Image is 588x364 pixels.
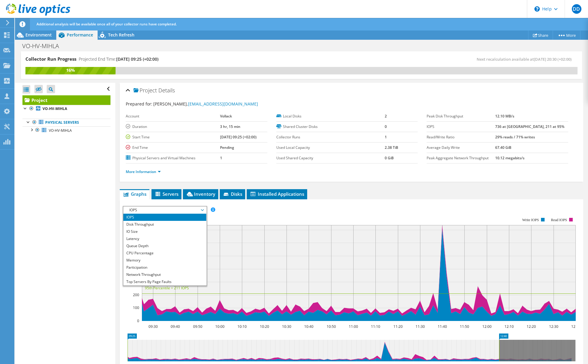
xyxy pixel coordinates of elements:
label: Collector Runs [276,134,385,140]
text: 95th Percentile = 211 IOPS [145,285,189,290]
text: 09:50 [193,324,202,329]
label: Average Daily Write [427,145,495,151]
a: VO-HV-MIHLA [22,105,110,113]
text: 11:10 [371,324,380,329]
text: 09:40 [170,324,180,329]
b: 12.10 MB/s [495,114,514,119]
b: 3 hr, 15 min [220,124,240,129]
b: Pending [220,145,234,150]
text: 10:00 [215,324,224,329]
li: Latency [123,235,206,242]
li: Participation [123,264,206,271]
b: 736 at [GEOGRAPHIC_DATA], 211 at 95% [495,124,564,129]
a: More Information [126,169,161,174]
label: Shared Cluster Disks [276,124,385,130]
span: Project [134,88,157,94]
text: 10:40 [304,324,313,329]
text: 12:30 [549,324,558,329]
label: Peak Disk Throughput [427,113,495,119]
span: Inventory [186,191,215,197]
text: 10:30 [282,324,291,329]
label: Used Shared Capacity [276,155,385,161]
b: 0 [385,124,387,129]
span: [DATE] 09:25 (+02:00) [116,56,158,62]
text: 11:20 [393,324,402,329]
li: Network Throughput [123,271,206,278]
b: 2 [385,114,387,119]
a: [EMAIL_ADDRESS][DOMAIN_NAME] [188,101,258,107]
label: Start Time [126,134,220,140]
a: More [553,30,581,40]
b: 1 [220,155,222,160]
text: 200 [133,292,139,297]
text: 12:00 [482,324,491,329]
li: IOPS [123,214,206,221]
a: Physical Servers [22,119,110,126]
label: Local Disks [276,113,385,119]
text: 10:10 [237,324,246,329]
li: Top Servers By Page Faults [123,278,206,285]
label: Prepared for: [126,101,152,107]
b: [DATE] 09:25 (+02:00) [220,134,257,140]
span: DD [572,4,581,14]
span: Tech Refresh [108,32,134,38]
b: 1 [385,134,387,140]
b: Vollack [220,114,232,119]
span: Performance [67,32,93,38]
text: Write IOPS [522,218,539,222]
text: 10:50 [326,324,336,329]
span: Details [158,87,175,94]
b: 10.12 megabits/s [495,155,525,160]
span: Next recalculation available at [477,56,575,62]
b: 2.38 TiB [385,145,398,150]
text: 0 [137,318,139,323]
span: Servers [154,191,178,197]
li: Memory [123,257,206,264]
b: 29% reads / 71% writes [495,134,535,140]
a: Project [22,95,110,105]
text: 12:10 [504,324,513,329]
span: VO-HV-MIHLA [49,128,72,133]
label: Used Local Capacity [276,145,385,151]
div: 16% [25,67,116,74]
label: IOPS [427,124,495,130]
label: Peak Aggregate Network Throughput [427,155,495,161]
a: Share [528,30,553,40]
text: 11:00 [348,324,358,329]
text: 12:40 [571,324,580,329]
li: Disk Throughput [123,221,206,228]
b: 67.40 GiB [495,145,511,150]
text: 10:20 [260,324,269,329]
text: 11:40 [437,324,447,329]
h1: VO-HV-MIHLA [19,43,68,49]
li: Queue Depth [123,242,206,250]
text: 100 [133,305,139,310]
b: 0 GiB [385,155,394,160]
b: VO-HV-MIHLA [43,106,67,111]
span: [DATE] 20:30 (+02:00) [534,56,572,62]
span: IOPS [126,207,203,214]
text: 12:20 [526,324,536,329]
text: 11:30 [415,324,425,329]
text: 11:50 [460,324,469,329]
h4: Projected End Time: [79,56,158,62]
span: Graphs [123,191,146,197]
svg: \n [534,6,540,12]
span: [PERSON_NAME], [153,101,258,107]
a: VO-HV-MIHLA [22,126,110,134]
label: Physical Servers and Virtual Machines [126,155,220,161]
label: End Time [126,145,220,151]
label: Account [126,113,220,119]
span: Additional analysis will be available once all of your collector runs have completed. [37,22,177,27]
text: 09:30 [148,324,157,329]
span: Installed Applications [250,191,304,197]
text: Read IOPS [551,218,567,222]
li: IO Size [123,228,206,235]
span: Disks [223,191,242,197]
label: Duration [126,124,220,130]
li: CPU Percentage [123,250,206,257]
span: Environment [25,32,52,38]
label: Read/Write Ratio [427,134,495,140]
